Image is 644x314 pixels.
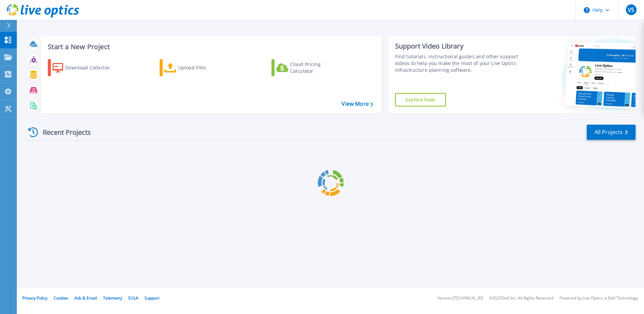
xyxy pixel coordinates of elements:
a: Telemetry [103,295,122,301]
div: Find tutorials, instructional guides and other support videos to help you make the most of your L... [395,53,521,73]
a: Cookies [54,295,68,301]
a: Ads & Email [74,295,97,301]
a: Explore Now! [395,93,446,106]
h3: Start a New Project [48,43,373,51]
a: Support [144,295,159,301]
div: Support Video Library [395,42,521,51]
a: Privacy Policy [22,295,47,301]
div: Download Collector [65,61,119,74]
li: Version: [TECHNICAL_ID] [438,296,483,301]
div: Cloud Pricing Calculator [290,61,344,74]
a: View More [342,101,373,107]
li: © 2025 Dell Inc. All Rights Reserved [489,296,553,301]
a: Cloud Pricing Calculator [271,59,347,76]
li: Powered by Live Optics, a Dell Technology [559,296,638,301]
div: Recent Projects [26,124,100,140]
a: EULA [128,295,138,301]
a: Upload Files [160,59,235,76]
a: All Projects [587,125,636,140]
span: VS [628,7,634,12]
a: Download Collector [48,59,123,76]
div: Upload Files [178,61,232,74]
